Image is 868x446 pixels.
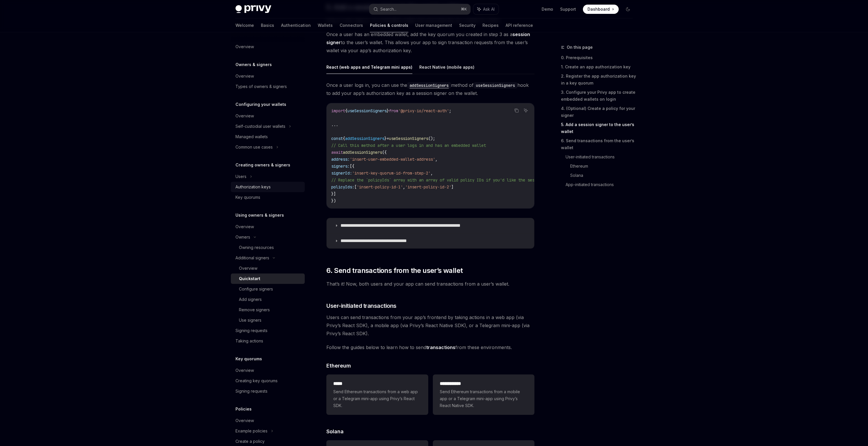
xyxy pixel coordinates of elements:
a: Wallets [318,18,333,32]
span: User-initiated transactions [326,302,396,310]
a: Overview [231,42,305,52]
span: useSessionSigners [347,108,387,113]
button: Copy the contents from the code block [513,107,520,114]
div: Overview [235,43,254,50]
div: Remove signers [239,306,270,313]
span: '@privy-io/react-auth' [398,108,449,113]
span: useSessionSigners [389,136,428,141]
a: Overview [231,415,305,426]
div: Overview [235,223,254,230]
div: Key quorums [235,194,260,201]
span: , [403,184,405,190]
div: Creating key quorums [235,377,278,384]
span: That’s it! Now, both users and your app can send transactions from a user’s wallet. [326,280,534,288]
span: On this page [567,44,593,51]
a: 0. Prerequisites [561,53,637,62]
a: Creating key quorums [231,376,305,386]
span: const [331,136,343,141]
a: *****Send Ethereum transactions from a web app or a Telegram mini-app using Privy’s React SDK. [326,374,428,415]
div: Signing requests [235,388,267,395]
span: await [331,150,343,155]
div: Overview [239,265,257,272]
div: Owning resources [239,244,274,251]
h5: Owners & signers [235,61,272,68]
span: Ask AI [483,6,495,12]
a: 6. Send transactions from the user’s wallet [561,136,637,152]
span: 'insert-key-quorum-id-from-step-2' [352,170,431,176]
a: Welcome [235,18,254,32]
a: Configure signers [231,284,305,294]
span: ; [449,108,451,113]
div: Overview [235,113,254,119]
span: , [435,157,437,162]
code: addSessionSigners [407,82,451,89]
span: ... [331,122,338,127]
a: Key quorums [231,192,305,203]
a: Policies & controls [370,18,408,32]
span: 'insert-policy-id-2' [405,184,451,190]
span: 'insert-policy-id-1' [357,184,403,190]
a: Overview [231,71,305,81]
span: Once a user logs in, you can use the method of hook to add your app’s authorization key as a sess... [326,81,534,97]
button: Ask AI [473,4,499,14]
div: Common use cases [235,144,273,151]
a: Types of owners & signers [231,81,305,92]
button: Ask AI [522,107,530,114]
a: Overview [231,365,305,376]
span: } [387,108,389,113]
span: Ethereum [326,362,351,370]
a: Recipes [482,18,499,32]
div: Configure signers [239,286,273,293]
span: signerId: [331,170,352,176]
span: policyIds: [331,184,354,190]
div: Overview [235,367,254,374]
span: Send Ethereum transactions from a web app or a Telegram mini-app using Privy’s React SDK. [333,388,421,409]
h5: Configuring your wallets [235,101,286,108]
a: Overview [231,111,305,121]
div: Signing requests [235,327,267,334]
div: Example policies [235,428,267,434]
span: (); [428,136,435,141]
span: ⌘ K [461,7,467,12]
button: React (web apps and Telegram mini apps) [326,60,412,74]
a: User-initiated transactions [566,152,637,162]
a: 3. Configure your Privy app to create embedded wallets on login [561,88,637,104]
a: Remove signers [231,305,305,315]
h5: Key quorums [235,355,262,362]
span: { [345,108,347,113]
div: Search... [380,6,396,13]
a: Taking actions [231,336,305,346]
a: Support [560,6,576,12]
code: useSessionSigners [474,82,517,89]
a: Ethereum [570,162,637,171]
a: Overview [231,263,305,273]
a: Add signers [231,294,305,305]
a: 4. (Optional) Create a policy for your signer [561,104,637,120]
span: [ [354,184,357,190]
a: Quickstart [231,273,305,284]
span: 'insert-user-embedded-wallet-address' [350,157,435,162]
div: Overview [235,73,254,80]
a: 5. Add a session signer to the user’s wallet [561,120,637,136]
span: Once a user has an embedded wallet, add the key quorum you created in step 3 as a to the user’s w... [326,30,534,55]
a: Signing requests [231,325,305,336]
a: 1. Create an app authorization key [561,62,637,72]
a: Demo [542,6,553,12]
button: React Native (mobile apps) [419,60,474,74]
a: Connectors [340,18,363,32]
a: App-initiated transactions [566,180,637,189]
div: Add signers [239,296,262,303]
a: 2. Register the app authorization key in a key quorum [561,72,637,88]
span: Follow the guides below to learn how to send from these environments. [326,343,534,351]
a: Dashboard [583,5,619,14]
span: }] [331,191,336,196]
a: Authorization keys [231,182,305,192]
span: addSessionSigners [345,136,384,141]
a: Basics [261,18,274,32]
a: addSessionSigners [407,82,451,88]
span: } [384,136,387,141]
a: API reference [506,18,533,32]
h5: Policies [235,406,252,413]
div: Taking actions [235,338,263,344]
div: Managed wallets [235,133,268,140]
